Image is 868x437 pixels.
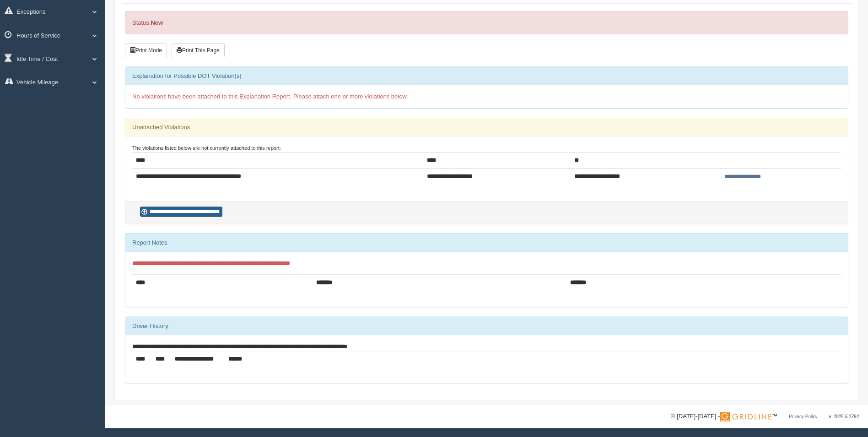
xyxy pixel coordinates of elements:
div: Unattached Violations [125,118,848,137]
div: © [DATE]-[DATE] - ™ [671,412,859,421]
div: Report Notes [125,234,848,252]
div: Driver History [125,317,848,335]
div: Status: [125,11,848,34]
small: The violations listed below are not currently attached to this report: [132,145,281,151]
strong: New [151,19,163,26]
a: Privacy Policy [789,414,817,419]
button: Print Mode [125,44,167,57]
img: Gridline [720,412,771,421]
span: No violations have been attached to this Explanation Report. Please attach one or more violations... [132,93,408,100]
div: Explanation for Possible DOT Violation(s) [125,67,848,85]
span: v. 2025.5.2764 [829,414,859,419]
button: Print This Page [172,44,225,57]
